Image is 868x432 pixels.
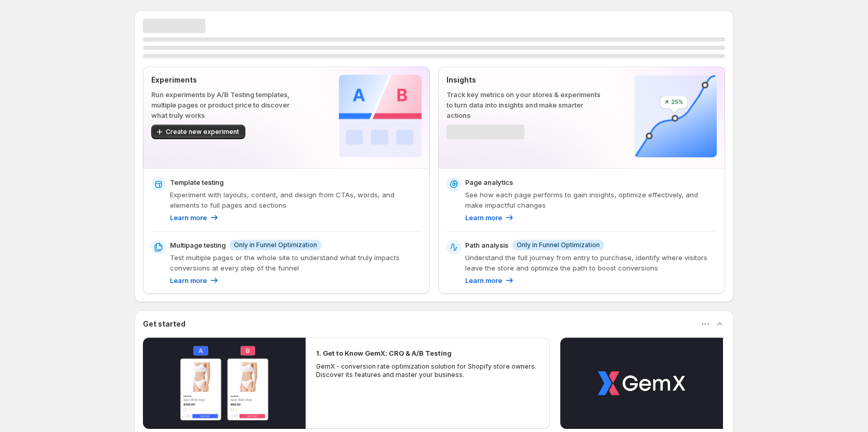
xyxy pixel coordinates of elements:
[151,89,306,120] p: Run experiments by A/B Testing templates, multiple pages or product price to discover what truly ...
[170,190,422,210] p: Experiment with layouts, content, and design from CTAs, words, and elements to full pages and sec...
[465,212,515,223] a: Learn more
[170,275,219,286] a: Learn more
[446,75,601,85] p: Insights
[465,240,508,250] p: Path analysis
[465,212,502,223] p: Learn more
[465,275,515,286] a: Learn more
[151,75,306,85] p: Experiments
[316,362,540,379] p: GemX - conversion rate optimization solution for Shopify store owners. Discover its features and ...
[517,241,600,249] span: Only in Funnel Optimization
[234,241,317,249] span: Only in Funnel Optimization
[170,177,223,187] p: Template testing
[143,319,186,329] h3: Get started
[339,75,422,157] img: Experiments
[170,275,207,286] p: Learn more
[560,337,723,429] button: Play video
[170,212,207,223] p: Learn more
[170,212,219,223] a: Learn more
[316,348,452,358] h2: 1. Get to Know GemX: CRO & A/B Testing
[170,252,422,273] p: Test multiple pages or the whole site to understand what truly impacts conversions at every step ...
[151,125,245,139] button: Create new experiment
[465,275,502,286] p: Learn more
[446,89,601,120] p: Track key metrics on your stores & experiments to turn data into insights and make smarter actions
[465,252,717,273] p: Understand the full journey from entry to purchase, identify where visitors leave the store and o...
[465,190,717,210] p: See how each page performs to gain insights, optimize effectively, and make impactful changes
[634,75,717,157] img: Insights
[166,128,239,136] span: Create new experiment
[143,337,306,429] button: Play video
[465,177,513,187] p: Page analytics
[170,240,226,250] p: Multipage testing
